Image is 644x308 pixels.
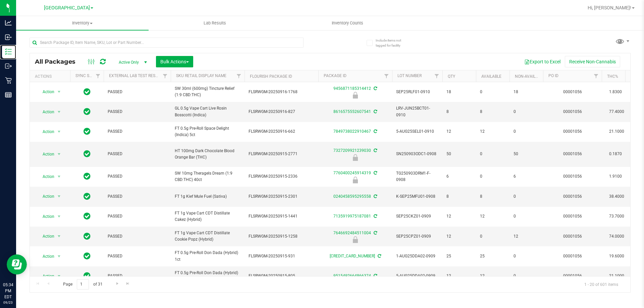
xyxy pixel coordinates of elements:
span: SW 30ml (600mg) Tincture Relief (1:9 CBD:THC) [175,85,240,98]
span: Action [37,127,55,136]
span: 0 [514,128,539,135]
a: 8616575552607541 [333,109,371,114]
span: Action [37,192,55,201]
span: FT 0.5g Pre-Roll Don Dada (Hybrid) 1ct [175,250,240,262]
a: 00001056 [563,151,582,156]
a: Qty [448,74,455,79]
span: K-SEP25MFU01-0908 [396,193,438,200]
iframe: Resource center [7,254,27,274]
span: 12 [480,128,505,135]
span: In Sync [84,251,91,261]
span: Include items not tagged for facility [376,38,409,48]
span: select [55,149,63,159]
span: FLSRWGM-20250915-805 [249,273,314,279]
span: 8 [480,193,505,200]
span: 12 [446,213,472,220]
span: PASSED [108,233,167,240]
span: HT 100mg Dark Chocolate Blood Orange Bar (THC) [175,148,240,161]
span: select [55,87,63,97]
span: In Sync [84,107,91,116]
span: 77.4000 [606,107,628,117]
span: Page of 31 [57,279,108,290]
a: 00001056 [563,273,582,278]
span: 6 [514,173,539,180]
span: select [55,172,63,181]
span: Sync from Compliance System [373,231,377,235]
span: FLSRWGM-20250916-1768 [249,89,314,95]
a: Non-Available [515,74,545,79]
span: Sync from Compliance System [377,254,381,258]
span: Action [37,87,55,97]
span: PASSED [108,173,167,180]
span: 1.8300 [606,87,625,97]
button: Receive Non-Cannabis [565,56,620,67]
span: Sync from Compliance System [373,194,377,199]
span: Action [37,107,55,117]
span: 12 [446,273,472,279]
div: Actions [35,74,67,79]
span: LRV-JUN25BCT01-0910 [396,105,438,118]
a: 00001056 [563,254,582,258]
a: [CREDIT_CARD_NUMBER] [330,254,375,258]
span: 0 [480,89,505,95]
span: 0 [480,233,505,240]
span: 12 [446,128,472,135]
span: select [55,212,63,221]
span: FLSRWGM-20250915-2301 [249,193,314,200]
span: PASSED [108,193,167,200]
span: In Sync [84,127,91,136]
span: Bulk Actions [160,59,189,64]
span: Lab Results [195,20,235,26]
a: 00001056 [563,174,582,179]
a: Lab Results [149,16,281,30]
a: Lot Number [397,73,422,78]
a: Filter [591,70,602,82]
a: Filter [93,70,104,82]
span: Sync from Compliance System [373,148,377,153]
span: SEP25RLF01-0910 [396,89,438,95]
a: Sync Status [75,73,101,78]
span: FLSRWGM-20250915-1441 [249,213,314,220]
p: 09/23 [3,300,13,305]
span: PASSED [108,89,167,95]
span: FT 0.5g Pre-Roll Don Dada (Hybrid) 5ct [175,270,240,283]
span: PASSED [108,128,167,135]
span: Sync from Compliance System [373,214,377,219]
a: Sku Retail Display Name [176,73,226,78]
span: select [55,127,63,136]
span: 74.0000 [606,232,628,241]
span: [GEOGRAPHIC_DATA] [44,5,90,11]
a: THC% [607,74,618,79]
p: 05:34 PM EDT [3,282,13,300]
span: 1-AUG25DDA02-0909 [396,253,438,259]
span: TG250903DRM1-F-0908 [396,170,438,183]
span: Sync from Compliance System [373,86,377,91]
span: select [55,192,63,201]
span: 8 [446,109,472,115]
a: 0240458595295558 [333,194,371,199]
span: FT 1g Kief Mule Fuel (Sativa) [175,193,240,200]
span: 38.4000 [606,192,628,201]
span: 8 [446,193,472,200]
a: Go to the last page [123,279,133,288]
span: GL 0.5g Vape Cart Live Rosin Bosscotti (Indica) [175,105,240,118]
div: Launch Hold [317,177,393,183]
span: In Sync [84,211,91,221]
span: Action [37,252,55,261]
span: 8 [480,109,505,115]
span: select [55,271,63,281]
span: In Sync [84,87,91,97]
span: PASSED [108,273,167,279]
inline-svg: Reports [5,91,12,98]
span: In Sync [84,192,91,201]
a: 00001056 [563,109,582,114]
a: 7849738022910467 [333,129,371,134]
span: 73.7000 [606,211,628,221]
span: PASSED [108,213,167,220]
a: Filter [160,70,171,82]
a: Filter [233,70,245,82]
span: FLSRWGM-20250915-1258 [249,233,314,240]
span: select [55,232,63,241]
span: SEP25CKZ01-0909 [396,213,438,220]
span: Hi, [PERSON_NAME]! [588,5,631,10]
